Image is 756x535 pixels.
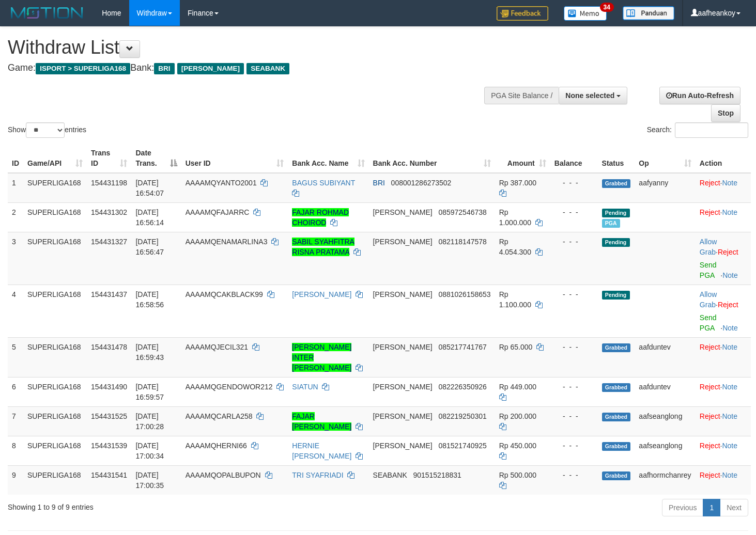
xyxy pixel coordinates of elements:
th: ID [8,144,23,173]
span: 34 [600,3,614,12]
a: Reject [700,471,720,479]
span: [PERSON_NAME] [373,383,433,391]
span: Grabbed [602,383,631,392]
span: Grabbed [602,471,631,480]
span: [DATE] 17:00:28 [135,412,164,431]
td: · [696,202,751,232]
span: AAAAMQCAKBLACK99 [186,290,263,298]
span: 154431437 [91,290,127,298]
span: None selected [565,91,614,100]
span: Pending [602,238,630,247]
span: ISPORT > SUPERLIGA168 [36,63,130,74]
a: Send PGA [700,261,717,279]
td: aafseanglong [635,406,696,436]
span: 154431539 [91,442,127,450]
span: AAAAMQOPALBUPON [186,471,261,479]
span: 154431327 [91,238,127,246]
span: BRI [373,179,385,187]
span: 154431478 [91,343,127,351]
span: Pending [602,209,630,217]
span: [PERSON_NAME] [177,63,244,74]
td: 2 [8,202,23,232]
label: Show entries [8,122,86,138]
td: SUPERLIGA168 [23,232,87,285]
span: [DATE] 16:59:43 [135,343,164,361]
td: · [696,406,751,436]
span: Copy 085972546738 to clipboard [438,208,486,216]
a: Reject [718,301,738,309]
span: SEABANK [373,471,407,479]
span: [DATE] 17:00:35 [135,471,164,490]
span: [PERSON_NAME] [373,238,433,246]
a: 1 [703,499,720,516]
span: [DATE] 17:00:34 [135,442,164,460]
input: Search: [675,122,748,138]
div: - - - [554,411,594,421]
a: [PERSON_NAME] [292,290,351,298]
td: SUPERLIGA168 [23,406,87,436]
th: Op: activate to sort column ascending [635,144,696,173]
span: Grabbed [602,413,631,421]
td: aafyanny [635,173,696,203]
td: SUPERLIGA168 [23,337,87,377]
span: AAAAMQFAJARRC [186,208,250,216]
span: Copy 082118147578 to clipboard [438,238,486,246]
td: · [696,232,751,285]
a: Note [722,271,738,279]
span: AAAAMQYANTO2001 [186,179,257,187]
a: Note [722,471,737,479]
a: BAGUS SUBIYANT [292,179,355,187]
span: Copy 081521740925 to clipboard [438,442,486,450]
th: Balance [550,144,598,173]
span: [DATE] 16:59:57 [135,383,164,401]
th: Status [598,144,635,173]
a: Reject [700,383,720,391]
span: · [700,290,718,309]
span: Rp 1.000.000 [499,208,531,227]
a: TRI SYAFRIADI [292,471,343,479]
td: 6 [8,377,23,406]
td: 7 [8,406,23,436]
div: - - - [554,342,594,352]
span: · [700,238,718,256]
span: AAAAMQHERNI66 [186,442,247,450]
a: Note [722,324,738,332]
span: Copy 008001286273502 to clipboard [391,179,452,187]
span: Rp 500.000 [499,471,536,479]
span: Marked by aafounsreynich [602,219,620,228]
td: aafhormchanrey [635,465,696,495]
span: [DATE] 16:56:47 [135,238,164,256]
th: User ID: activate to sort column ascending [181,144,288,173]
span: Rp 450.000 [499,442,536,450]
span: SEABANK [246,63,289,74]
div: - - - [554,207,594,217]
td: · [696,465,751,495]
span: [PERSON_NAME] [373,442,433,450]
td: SUPERLIGA168 [23,285,87,337]
td: SUPERLIGA168 [23,436,87,465]
th: Bank Acc. Number: activate to sort column ascending [369,144,495,173]
h4: Game: Bank: [8,63,493,73]
span: [PERSON_NAME] [373,412,433,420]
div: - - - [554,382,594,392]
span: Copy 085217741767 to clipboard [438,343,486,351]
img: MOTION_logo.png [8,5,86,21]
a: Reject [700,343,720,351]
div: - - - [554,178,594,188]
div: - - - [554,289,594,300]
a: SIATUN [292,383,318,391]
span: BRI [154,63,174,74]
span: Rp 65.000 [499,343,533,351]
span: Grabbed [602,343,631,352]
span: AAAAMQJECIL321 [186,343,248,351]
span: 154431490 [91,383,127,391]
span: [DATE] 16:58:56 [135,290,164,309]
span: Pending [602,291,630,300]
a: Run Auto-Refresh [659,87,740,104]
img: panduan.png [623,6,674,20]
a: Reject [700,208,720,216]
td: aafduntev [635,377,696,406]
td: SUPERLIGA168 [23,202,87,232]
a: FAJAR ROHMAD CHOIROD [292,208,349,227]
th: Game/API: activate to sort column ascending [23,144,87,173]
